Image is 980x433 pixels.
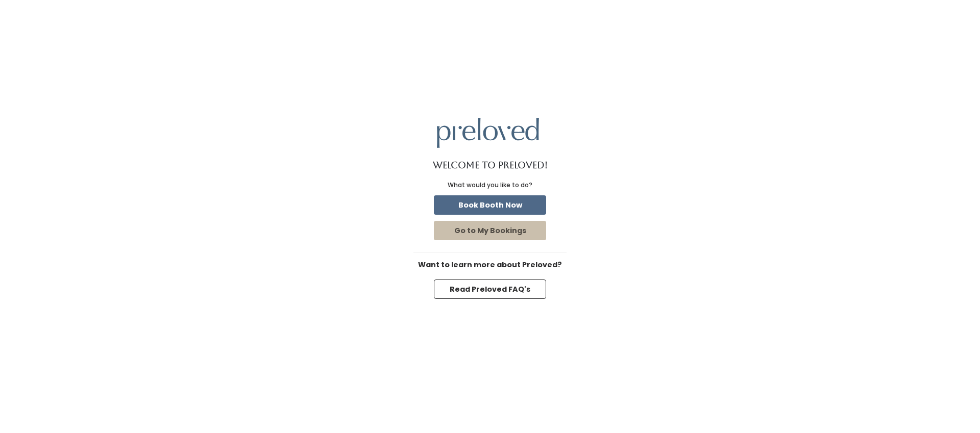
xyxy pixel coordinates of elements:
[432,219,548,242] a: Go to My Bookings
[434,221,546,240] button: Go to My Bookings
[437,118,539,148] img: preloved logo
[434,279,546,299] button: Read Preloved FAQ's
[434,195,546,215] button: Book Booth Now
[448,181,532,190] div: What would you like to do?
[433,160,548,170] h1: Welcome to Preloved!
[413,261,567,269] h6: Want to learn more about Preloved?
